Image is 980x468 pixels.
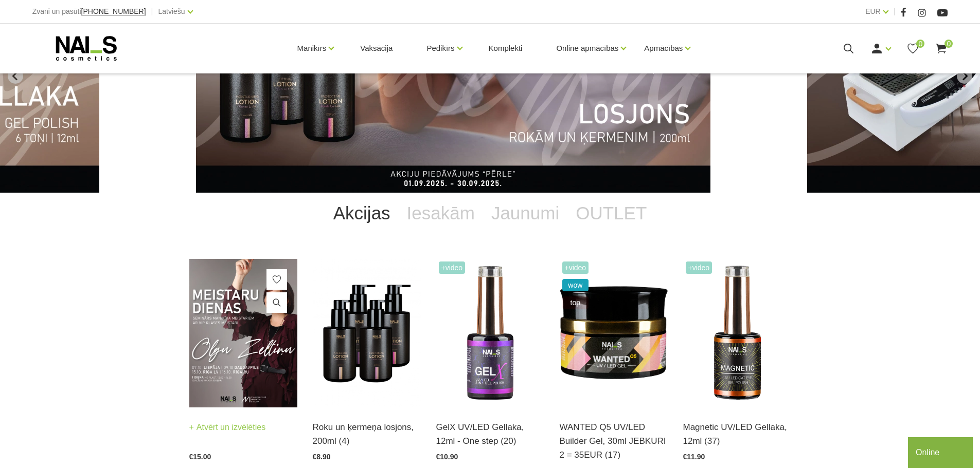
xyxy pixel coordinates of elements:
[686,261,712,274] span: +Video
[399,193,483,234] a: Iesakām
[313,420,421,448] a: Roku un ķermeņa losjons, 200ml (4)
[189,420,266,435] a: Atvērt un izvēlēties
[158,5,185,17] a: Latviešu
[483,193,567,234] a: Jaunumi
[352,24,401,73] a: Vaksācija
[908,435,975,468] iframe: chat widget
[957,68,972,84] button: Next slide
[906,42,919,55] a: 0
[560,259,668,407] img: Gels WANTED NAILS cosmetics tehniķu komanda ir radījusi gelu, kas ilgi jau ir katra meistara mekl...
[945,40,953,48] span: 0
[325,193,399,234] a: Akcijas
[426,28,454,69] a: Pedikīrs
[560,420,668,462] a: WANTED Q5 UV/LED Builder Gel, 30ml JEBKURI 2 = 35EUR (17)
[436,453,458,461] span: €10.90
[935,42,948,55] a: 0
[313,453,331,461] span: €8.90
[436,259,544,407] img: Trīs vienā - bāze, tonis, tops (trausliem nagiem vēlams papildus lietot bāzi). Ilgnoturīga un int...
[683,259,791,407] img: Ilgnoturīga gellaka, kas sastāv no metāla mikrodaļiņām, kuras īpaša magnēta ietekmē var pārvērst ...
[480,24,531,73] a: Komplekti
[683,453,705,461] span: €11.90
[189,453,211,461] span: €15.00
[297,28,327,69] a: Manikīrs
[313,259,421,407] img: BAROJOŠS roku un ķermeņa LOSJONSBALI COCONUT barojošs roku un ķermeņa losjons paredzēts jebkura t...
[865,5,881,17] a: EUR
[436,420,544,448] a: GelX UV/LED Gellaka, 12ml - One step (20)
[562,279,589,291] span: wow
[916,40,924,48] span: 0
[8,68,23,84] button: Previous slide
[32,5,146,18] div: Zvani un pasūti
[556,28,618,69] a: Online apmācības
[189,259,297,407] img: ✨ Meistaru dienas ar Olgu Zeltiņu 2025 ✨🍂 RUDENS / Seminārs manikīra meistariem 🍂📍 Liepāja – 7. o...
[562,296,589,309] span: top
[562,261,589,274] span: +Video
[439,261,466,274] span: +Video
[683,420,791,448] a: Magnetic UV/LED Gellaka, 12ml (37)
[567,193,655,234] a: OUTLET
[81,8,146,15] a: [PHONE_NUMBER]
[81,7,146,15] span: [PHONE_NUMBER]
[644,28,683,69] a: Apmācības
[151,5,153,18] span: |
[894,5,896,18] span: |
